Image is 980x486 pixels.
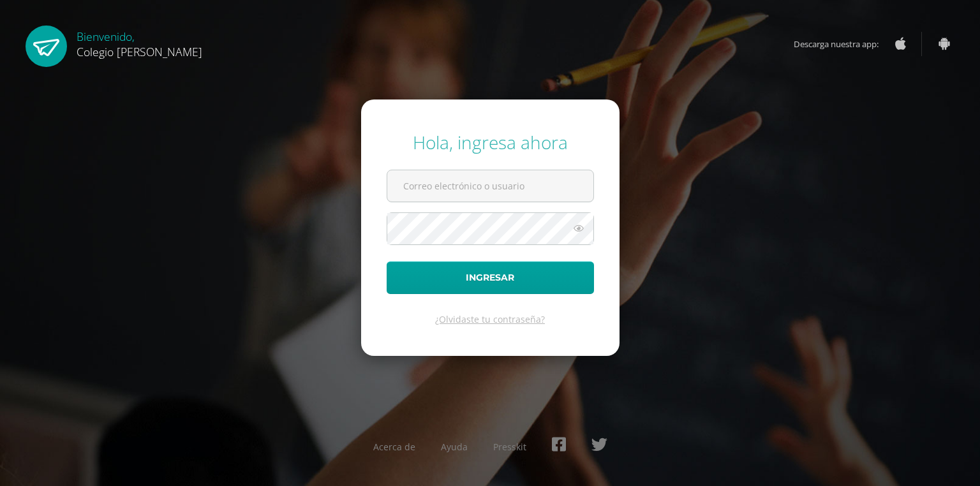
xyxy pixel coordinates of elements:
a: Ayuda [441,441,468,453]
a: Presskit [493,441,526,453]
input: Correo electrónico o usuario [387,170,593,202]
span: Descarga nuestra app: [794,32,891,56]
span: Colegio [PERSON_NAME] [77,44,202,59]
div: Hola, ingresa ahora [387,130,594,154]
div: Bienvenido, [77,26,202,59]
a: ¿Olvidaste tu contraseña? [435,313,545,325]
a: Acerca de [373,441,415,453]
button: Ingresar [387,261,594,294]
